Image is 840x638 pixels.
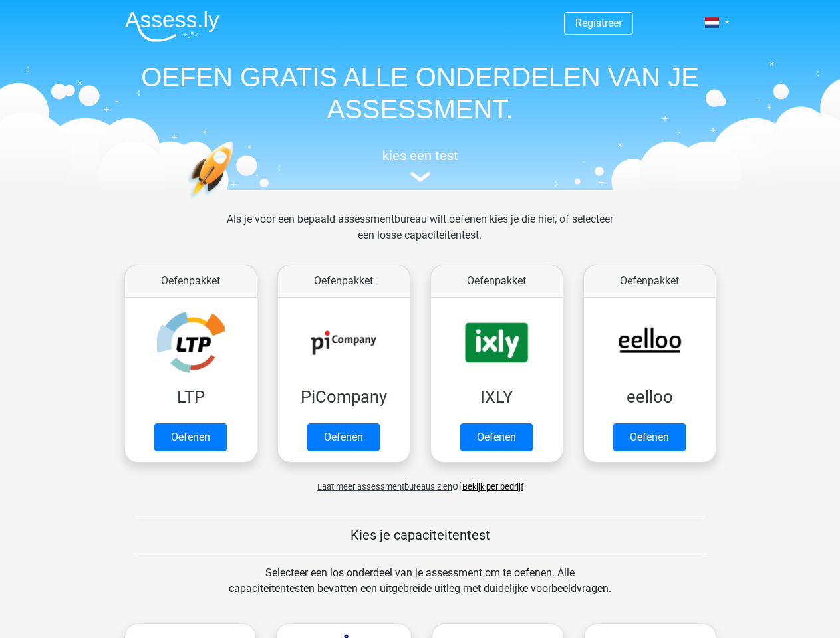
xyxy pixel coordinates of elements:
[460,423,533,451] a: Oefenen
[216,565,624,613] div: Selecteer een los onderdeel van je assessment om te oefenen. Alle capaciteitentesten bevatten een...
[575,17,622,29] a: Registreer
[154,423,227,451] a: Oefenen
[317,482,452,492] span: Laat meer assessmentbureaus zien
[114,61,726,125] h1: OEFEN GRATIS ALLE ONDERDELEN VAN JE ASSESSMENT.
[216,211,624,259] div: Als je voor een bepaald assessmentbureau wilt oefenen kies je die hier, of selecteer een losse ca...
[188,141,285,261] img: oefenen
[114,148,726,163] h5: kies een test
[462,482,523,492] a: Bekijk per bedrijf
[114,468,726,494] div: of
[613,423,686,451] a: Oefenen
[136,527,704,543] h5: Kies je capaciteitentest
[114,148,726,183] a: kies een test
[410,172,430,182] img: assessment
[125,11,219,42] img: Assessly
[307,423,380,451] a: Oefenen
